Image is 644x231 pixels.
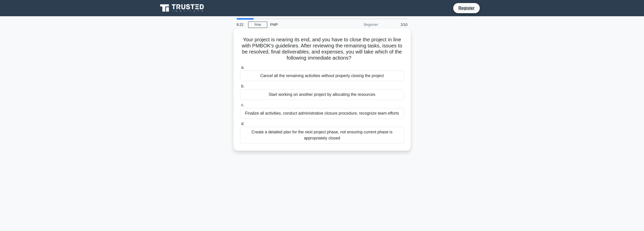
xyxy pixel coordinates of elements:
[241,103,244,107] span: c.
[240,70,404,81] div: Cancel all the remaining activities without properly closing the project
[240,127,404,144] div: Create a detailed plan for the next project phase, not ensuring current phase is appropriately cl...
[240,108,404,119] div: Finalize all activities, conduct administrative closure procedure, recognize team efforts
[381,20,411,30] div: 2/10
[241,65,244,69] span: a.
[267,20,337,30] div: PMP
[241,121,244,126] span: d.
[248,22,267,28] a: Stop
[241,84,244,88] span: b.
[337,20,381,30] div: Beginner
[455,5,477,11] a: Register
[234,20,248,30] div: 9:22
[240,37,405,61] h5: Your project is nearing its end, and you have to close the project in line with PMBOK's guideline...
[240,89,404,100] div: Start working on another project by allocating the resources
